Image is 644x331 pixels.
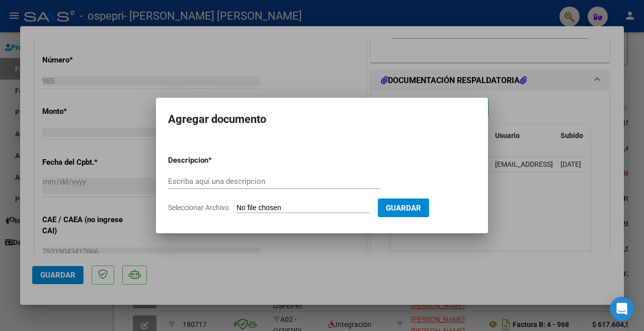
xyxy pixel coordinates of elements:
h2: Agregar documento [168,110,476,129]
p: Descripcion [168,155,261,166]
button: Guardar [378,198,429,217]
span: Guardar [386,204,421,213]
div: Open Intercom Messenger [610,297,634,321]
span: Seleccionar Archivo [168,204,229,212]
